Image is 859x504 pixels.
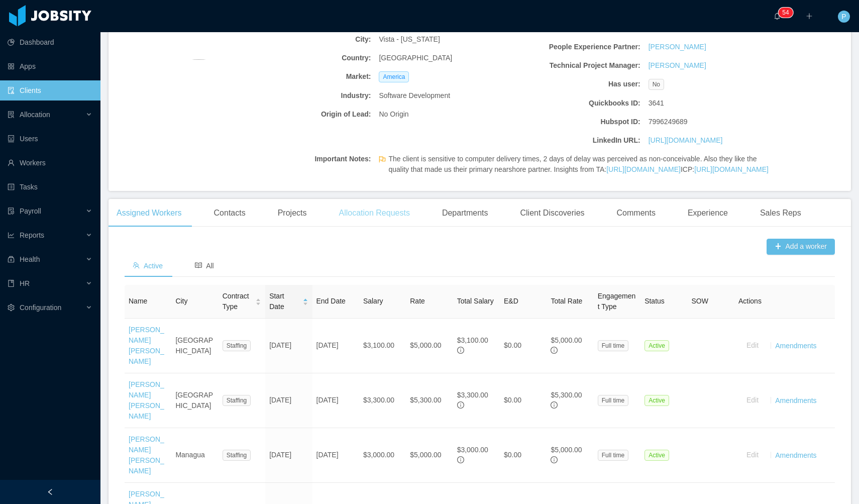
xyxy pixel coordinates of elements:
span: SOW [692,297,708,305]
a: [URL][DOMAIN_NAME] [649,135,723,146]
a: icon: profileTasks [8,177,92,197]
span: Total Salary [457,297,494,305]
i: icon: bell [774,13,781,20]
div: Sales Reps [752,199,809,227]
a: [URL][DOMAIN_NAME] [694,165,769,173]
span: Reports [20,231,44,239]
span: Staffing [223,450,251,461]
span: $0.00 [504,451,521,459]
b: Important Notes: [244,154,371,164]
span: All [195,262,214,270]
span: info-circle [457,456,464,463]
span: Salary [363,297,383,305]
td: $5,000.00 [406,319,453,373]
span: Full time [598,340,628,351]
div: Sort [302,297,308,304]
span: $3,300.00 [457,391,488,399]
a: icon: auditClients [8,80,92,100]
span: Engagement Type [598,292,636,311]
a: Amendments [775,451,816,459]
a: icon: appstoreApps [8,56,92,76]
i: icon: file-protect [8,208,15,215]
span: America [379,71,409,82]
a: [PERSON_NAME] [PERSON_NAME] [129,380,164,420]
div: Projects [270,199,315,227]
span: Active [645,340,669,351]
span: info-circle [551,456,558,463]
b: Origin of Lead: [244,109,371,120]
span: $3,000.00 [457,446,488,454]
span: Start Date [269,291,298,312]
td: [DATE] [265,428,312,483]
span: Actions [738,297,762,305]
span: Software Development [379,90,450,101]
span: Active [133,262,163,270]
sup: 54 [778,8,793,18]
i: icon: plus [806,13,813,20]
span: flag [379,156,386,177]
i: icon: medicine-box [8,256,15,263]
b: Technical Project Manager: [514,60,640,71]
span: HR [20,279,30,287]
b: Has user: [514,79,640,89]
span: City [175,297,187,305]
p: 4 [786,8,789,18]
a: [URL][DOMAIN_NAME] [606,165,681,173]
span: $3,100.00 [457,336,488,344]
div: Comments [609,199,664,227]
td: $5,000.00 [406,428,453,483]
span: Name [129,297,147,305]
span: E&D [504,297,518,305]
td: $3,300.00 [359,373,406,428]
i: icon: caret-down [302,301,308,304]
span: info-circle [551,401,558,409]
a: [PERSON_NAME] [649,42,706,52]
span: info-circle [457,347,464,354]
span: Health [20,255,40,263]
span: Active [645,395,669,406]
a: [PERSON_NAME] [PERSON_NAME] [129,435,164,475]
td: [DATE] [312,428,359,483]
div: Allocation Requests [331,199,417,227]
td: [DATE] [265,319,312,373]
span: No Origin [379,109,408,120]
span: P [841,11,846,23]
span: End Date [316,297,346,305]
i: icon: solution [8,111,15,118]
span: $0.00 [504,341,521,349]
td: [DATE] [265,373,312,428]
span: 3641 [649,98,664,109]
button: Edit [738,447,767,463]
i: icon: read [195,262,202,269]
i: icon: setting [8,304,15,311]
span: Full time [598,395,628,406]
div: Assigned Workers [109,199,190,227]
b: City: [244,34,371,45]
i: icon: book [8,280,15,287]
i: icon: line-chart [8,232,15,239]
td: $3,100.00 [359,319,406,373]
span: $5,000.00 [551,336,582,344]
a: [PERSON_NAME] [649,60,706,71]
span: Allocation [20,111,50,119]
td: [GEOGRAPHIC_DATA] [171,373,218,428]
b: People Experience Partner: [514,42,640,52]
b: Industry: [244,90,371,101]
td: [DATE] [312,373,359,428]
span: Rate [410,297,425,305]
i: icon: caret-down [256,301,261,304]
span: Status [645,297,665,305]
span: info-circle [457,401,464,409]
span: Staffing [223,340,251,351]
b: LinkedIn URL: [514,135,640,146]
span: [GEOGRAPHIC_DATA] [379,53,452,63]
span: $5,300.00 [551,391,582,399]
span: 7996249689 [649,117,688,127]
span: Active [645,450,669,461]
i: icon: team [133,262,140,269]
div: Departments [434,199,496,227]
span: Payroll [20,207,41,215]
b: Hubspot ID: [514,117,640,127]
td: $5,300.00 [406,373,453,428]
div: Client Discoveries [512,199,592,227]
